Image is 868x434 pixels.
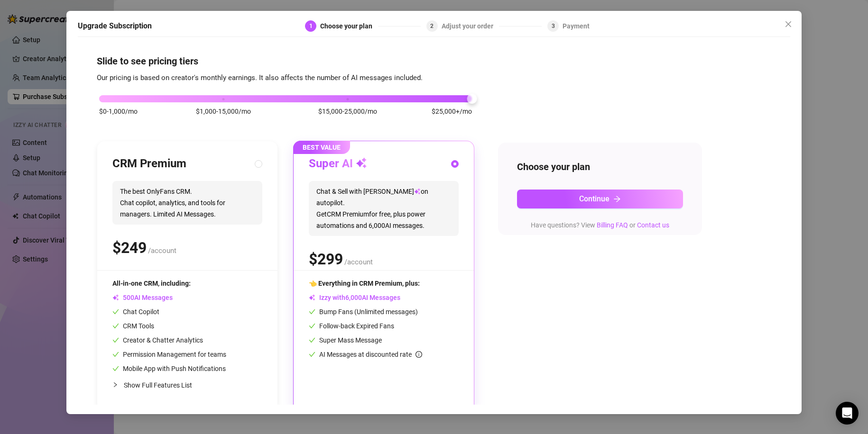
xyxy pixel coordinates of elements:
div: Open Intercom Messenger [836,402,859,425]
span: $15,000-25,000/mo [318,106,377,117]
span: Our pricing is based on creator's monthly earnings. It also affects the number of AI messages inc... [97,73,423,82]
span: Have questions? View or [531,221,669,229]
span: The best OnlyFans CRM. Chat copilot, analytics, and tools for managers. Limited AI Messages. [112,181,262,225]
span: $1,000-15,000/mo [196,106,251,117]
span: 👈 Everything in CRM Premium, plus: [309,280,420,287]
span: AI Messages at discounted rate [319,351,422,358]
div: Show Full Features List [112,374,262,396]
span: BEST VALUE [293,141,350,154]
div: Adjust your order [442,20,499,32]
span: $0-1,000/mo [99,106,138,117]
span: $ [112,239,147,257]
span: Chat & Sell with [PERSON_NAME] on autopilot. Get CRM Premium for free, plus power automations and... [309,181,459,236]
span: All-in-one CRM, including: [112,280,191,287]
span: Creator & Chatter Analytics [112,336,203,344]
span: Chat Copilot [112,308,159,316]
span: /account [344,258,373,266]
span: Continue [579,194,609,203]
span: $ [309,250,343,268]
span: check [112,323,119,329]
span: Show Full Features List [124,381,192,389]
span: close [785,20,792,28]
span: check [112,337,119,344]
span: check [309,337,315,344]
div: Choose your plan [320,20,378,32]
span: CRM Tools [112,322,154,330]
span: 2 [430,23,434,29]
h3: CRM Premium [112,156,186,172]
span: check [309,351,315,358]
h3: Super AI [309,156,367,172]
span: check [309,323,315,329]
span: collapsed [112,382,118,388]
span: arrow-right [613,195,621,203]
span: Izzy with AI Messages [309,294,400,301]
span: Mobile App with Push Notifications [112,365,226,372]
h5: Upgrade Subscription [78,20,152,32]
span: Permission Management for teams [112,351,226,358]
a: Billing FAQ [597,221,628,229]
a: Contact us [637,221,669,229]
span: $25,000+/mo [432,106,472,117]
div: Payment [563,20,590,32]
span: 3 [552,23,555,29]
span: AI Messages [112,294,173,301]
span: check [112,351,119,358]
button: Close [781,17,796,32]
span: Close [781,20,796,28]
span: info-circle [416,351,422,358]
span: check [112,365,119,372]
h4: Choose your plan [517,160,683,173]
span: check [112,308,119,315]
span: Super Mass Message [309,336,382,344]
span: Follow-back Expired Fans [309,322,394,330]
h4: Slide to see pricing tiers [97,54,771,68]
span: /account [148,246,176,255]
button: Continuearrow-right [517,190,683,208]
span: Bump Fans (Unlimited messages) [309,308,418,316]
span: check [309,308,315,315]
span: 1 [309,23,313,29]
